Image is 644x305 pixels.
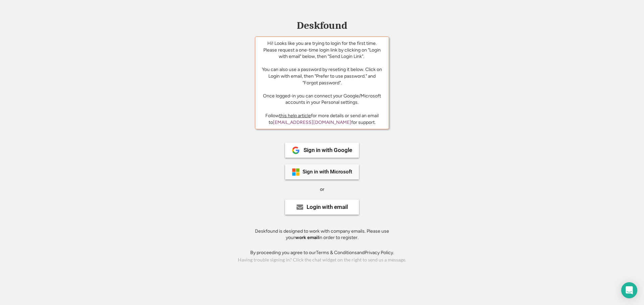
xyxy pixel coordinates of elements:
[260,112,384,126] div: Follow for more details or send an email to for support.
[250,249,394,256] div: By proceeding you agree to our and
[303,169,352,174] div: Sign in with Microsoft
[292,146,300,154] img: 1024px-Google__G__Logo.svg.png
[307,204,348,210] div: Login with email
[247,228,397,241] div: Deskfound is designed to work with company emails. Please use your in order to register.
[279,113,311,119] a: this help article
[292,168,300,176] img: ms-symbollockup_mssymbol_19.png
[365,250,394,255] a: Privacy Policy.
[320,186,324,193] div: or
[293,20,351,31] div: Deskfound
[295,235,319,240] strong: work email
[621,282,637,298] div: Open Intercom Messenger
[316,250,357,255] a: Terms & Conditions
[260,40,384,106] div: Hi! Looks like you are trying to login for the first time. Please request a one-time login link b...
[273,120,351,125] a: [EMAIL_ADDRESS][DOMAIN_NAME]
[304,147,352,153] div: Sign in with Google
